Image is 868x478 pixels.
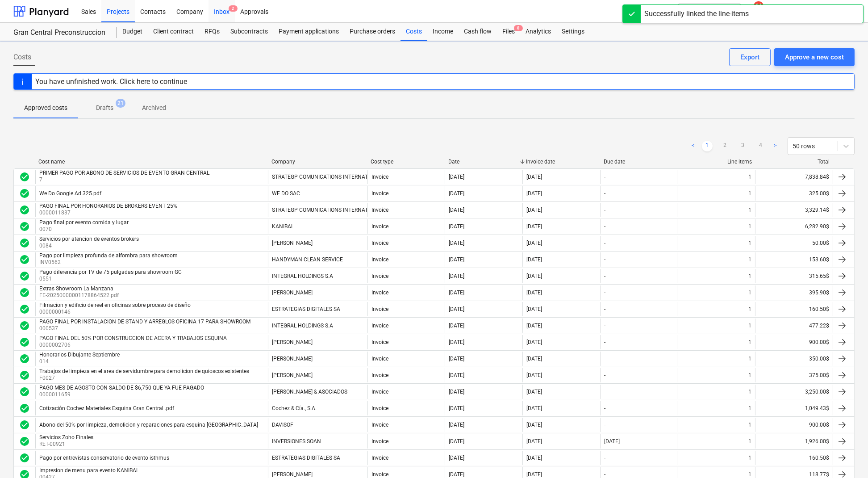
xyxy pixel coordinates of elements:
[19,271,30,281] span: check_circle
[19,403,30,414] span: check_circle
[39,422,258,428] div: Abono del 50% por limpieza, demolicion y reparaciones para esquina [GEOGRAPHIC_DATA]
[774,48,855,66] button: Approve a new cost
[272,438,321,444] div: INVERSIONES SOAN
[371,389,388,395] div: Invoice
[604,306,605,312] div: -
[19,304,30,314] span: check_circle
[19,188,30,199] div: Invoice was approved
[604,207,605,213] div: -
[13,52,31,63] span: Costs
[755,186,833,201] div: 325.00$
[449,223,464,230] div: [DATE]
[24,103,67,113] p: Approved costs
[604,273,605,279] div: -
[39,467,139,474] div: Impresion de menu para evento KANIBAL
[39,209,179,217] p: 0000011837
[748,240,751,246] div: 1
[19,188,30,199] span: check_circle
[272,223,294,230] div: KANIBAL
[449,306,464,312] div: [DATE]
[39,308,192,316] p: 0000000146
[19,436,30,447] div: Invoice was approved
[526,372,542,378] div: [DATE]
[371,240,388,246] div: Invoice
[604,289,605,296] div: -
[755,219,833,234] div: 6,282.90$
[748,223,751,230] div: 1
[755,170,833,184] div: 7,838.84$
[19,386,30,397] span: check_circle
[39,440,95,448] p: RET-00921
[604,455,605,461] div: -
[272,306,340,312] div: ESTRATEGIAS DIGITALES SA
[459,23,497,41] div: Cash flow
[449,256,464,263] div: [DATE]
[729,48,771,66] button: Export
[39,358,121,365] p: 014
[755,385,833,399] div: 3,250.00$
[19,436,30,447] span: check_circle
[272,389,347,395] div: [PERSON_NAME] & ASOCIADOS
[604,223,605,230] div: -
[520,23,556,41] a: Analytics
[19,205,30,215] div: Invoice was approved
[526,455,542,461] div: [DATE]
[19,221,30,232] span: check_circle
[272,323,333,329] div: INTEGRAL HOLDINGS S.A
[526,339,542,345] div: [DATE]
[13,28,106,38] div: Gran Central Preconstruccion
[344,23,401,41] div: Purchase orders
[19,453,30,463] span: check_circle
[19,337,30,348] span: check_circle
[755,203,833,217] div: 3,329.14$
[449,438,464,444] div: [DATE]
[755,418,833,432] div: 900.00$
[401,23,427,41] div: Costs
[604,323,605,329] div: -
[371,223,388,230] div: Invoice
[526,356,542,362] div: [DATE]
[19,353,30,364] span: check_circle
[748,174,751,180] div: 1
[39,434,93,440] div: Servicios Zoho Finales
[604,174,605,180] div: -
[449,207,464,213] div: [DATE]
[39,368,249,374] div: Trabajos de limpieza en el area de servidumbre para demolicion de quioscos existentes
[526,422,542,428] div: [DATE]
[272,471,313,478] div: [PERSON_NAME]
[526,323,542,329] div: [DATE]
[604,422,605,428] div: -
[199,23,225,41] div: RFQs
[39,269,182,275] div: Pago diferencia por TV de 75 pulgadas para showroom GC
[748,389,751,395] div: 1
[748,256,751,263] div: 1
[19,172,30,182] span: check_circle
[39,325,252,332] p: 000537
[371,356,388,362] div: Invoice
[449,356,464,362] div: [DATE]
[39,242,141,250] p: 0084
[19,353,30,364] div: Invoice was approved
[604,372,605,378] div: -
[526,240,542,246] div: [DATE]
[526,289,542,296] div: [DATE]
[39,226,130,233] p: 0070
[272,422,293,428] div: DAVISOF
[19,205,30,215] span: check_circle
[526,471,542,478] div: [DATE]
[526,405,542,411] div: [DATE]
[19,254,30,265] span: check_circle
[748,289,751,296] div: 1
[748,422,751,428] div: 1
[748,356,751,362] div: 1
[449,273,464,279] div: [DATE]
[755,269,833,283] div: 315.65$
[371,306,388,312] div: Invoice
[604,405,605,411] div: -
[427,23,459,41] div: Income
[755,302,833,316] div: 160.50$
[39,275,184,283] p: 0551
[272,455,340,461] div: ESTRATEGIAS DIGITALES SA
[755,401,833,415] div: 1,049.43$
[39,405,174,411] div: Cotización Cochez Materiales Esquina Gran Central .pdf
